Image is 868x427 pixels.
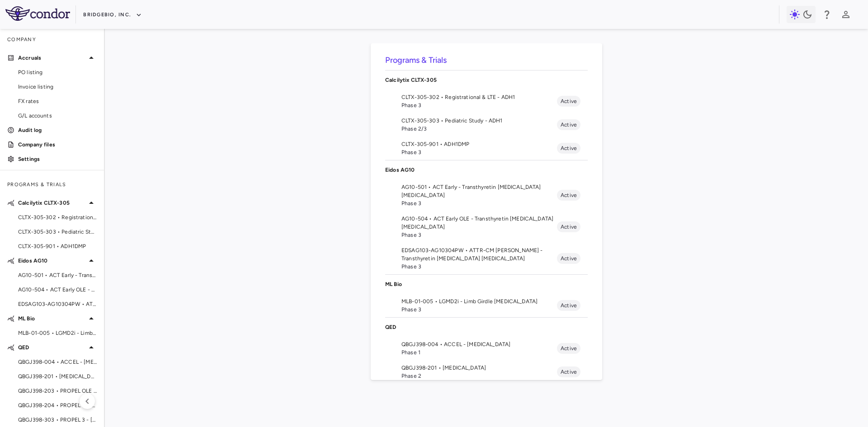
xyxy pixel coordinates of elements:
[557,97,580,105] span: Active
[401,125,557,133] span: Phase 2/3
[18,257,86,265] p: Eidos AG10
[557,301,580,310] span: Active
[385,275,588,294] div: ML Bio
[18,286,97,294] span: AG10-504 • ACT Early OLE - Transthyretin [MEDICAL_DATA] [MEDICAL_DATA]
[401,263,557,271] span: Phase 3
[18,387,97,395] span: QBGJ398-203 • PROPEL OLE - [MEDICAL_DATA]
[401,199,557,207] span: Phase 3
[18,372,97,380] span: QBGJ398-201 • [MEDICAL_DATA]
[401,297,557,305] span: MLB-01-005 • LGMD2i - Limb Girdle [MEDICAL_DATA]
[401,231,557,239] span: Phase 3
[385,89,588,113] li: CLTX-305-302 • Registrational & LTE - ADH1Phase 3Active
[557,344,580,352] span: Active
[5,6,70,21] img: logo-full-SnFGN8VE.png
[557,254,580,263] span: Active
[385,166,588,174] p: Eidos AG10
[18,97,97,105] span: FX rates
[401,117,557,125] span: CLTX-305-303 • Pediatric Study - ADH1
[385,360,588,384] li: QBGJ398-201 • [MEDICAL_DATA]Phase 2Active
[557,223,580,231] span: Active
[385,294,588,317] li: MLB-01-005 • LGMD2i - Limb Girdle [MEDICAL_DATA]Phase 3Active
[401,215,557,231] span: AG10-504 • ACT Early OLE - Transthyretin [MEDICAL_DATA] [MEDICAL_DATA]
[385,76,588,84] p: Calcilytix CLTX-305
[385,243,588,274] li: EDSAG103-AG10304PW • ATTR-CM [PERSON_NAME] - Transthyretin [MEDICAL_DATA] [MEDICAL_DATA]Phase 3Ac...
[557,144,580,152] span: Active
[385,54,588,66] h6: Programs & Trials
[18,271,97,279] span: AG10-501 • ACT Early - Transthyretin [MEDICAL_DATA] [MEDICAL_DATA]
[18,155,97,163] p: Settings
[401,305,557,314] span: Phase 3
[385,136,588,160] li: CLTX-305-901 • ADH1DMPPhase 3Active
[18,126,97,134] p: Audit log
[18,68,97,76] span: PO listing
[18,358,97,366] span: QBGJ398-004 • ACCEL - [MEDICAL_DATA]
[401,101,557,109] span: Phase 3
[385,318,588,337] div: QED
[557,368,580,376] span: Active
[18,83,97,91] span: Invoice listing
[385,160,588,179] div: Eidos AG10
[401,183,557,199] span: AG10-501 • ACT Early - Transthyretin [MEDICAL_DATA] [MEDICAL_DATA]
[401,246,557,263] span: EDSAG103-AG10304PW • ATTR-CM [PERSON_NAME] - Transthyretin [MEDICAL_DATA] [MEDICAL_DATA]
[18,416,97,424] span: QBGJ398-303 • PROPEL 3 - [MEDICAL_DATA]
[18,401,97,409] span: QBGJ398-204 • PROPEL I&T - [MEDICAL_DATA]
[18,112,97,120] span: G/L accounts
[401,148,557,156] span: Phase 3
[385,70,588,89] div: Calcilytix CLTX-305
[401,364,557,372] span: QBGJ398-201 • [MEDICAL_DATA]
[385,179,588,211] li: AG10-501 • ACT Early - Transthyretin [MEDICAL_DATA] [MEDICAL_DATA]Phase 3Active
[385,323,588,331] p: QED
[83,8,142,22] button: BridgeBio, Inc.
[557,191,580,199] span: Active
[18,141,97,149] p: Company files
[18,329,97,337] span: MLB-01-005 • LGMD2i - Limb Girdle [MEDICAL_DATA]
[385,280,588,288] p: ML Bio
[385,211,588,243] li: AG10-504 • ACT Early OLE - Transthyretin [MEDICAL_DATA] [MEDICAL_DATA]Phase 3Active
[18,228,97,236] span: CLTX-305-303 • Pediatric Study - ADH1
[401,140,557,148] span: CLTX-305-901 • ADH1DMP
[557,121,580,129] span: Active
[18,242,97,250] span: CLTX-305-901 • ADH1DMP
[401,340,557,348] span: QBGJ398-004 • ACCEL - [MEDICAL_DATA]
[385,337,588,360] li: QBGJ398-004 • ACCEL - [MEDICAL_DATA]Phase 1Active
[18,300,97,308] span: EDSAG103-AG10304PW • ATTR-CM [PERSON_NAME] - Transthyretin [MEDICAL_DATA] [MEDICAL_DATA]
[401,93,557,101] span: CLTX-305-302 • Registrational & LTE - ADH1
[401,348,557,357] span: Phase 1
[18,199,86,207] p: Calcilytix CLTX-305
[18,314,86,323] p: ML Bio
[385,113,588,136] li: CLTX-305-303 • Pediatric Study - ADH1Phase 2/3Active
[401,372,557,380] span: Phase 2
[18,343,86,352] p: QED
[18,213,97,221] span: CLTX-305-302 • Registrational & LTE - ADH1
[18,54,86,62] p: Accruals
